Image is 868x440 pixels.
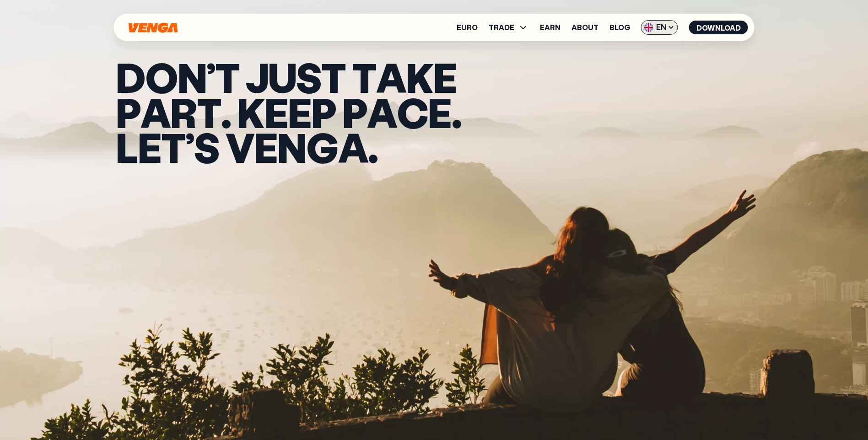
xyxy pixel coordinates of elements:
span: j [246,59,268,95]
span: . [452,95,461,130]
button: Download [689,21,748,34]
span: D [116,59,145,95]
span: L [116,129,138,165]
span: r [170,95,197,130]
span: t [321,59,345,95]
span: s [296,59,321,95]
span: e [264,95,288,130]
a: Euro [457,24,478,31]
span: c [397,95,428,130]
span: p [116,95,140,130]
a: Earn [540,24,561,31]
span: n [277,129,306,165]
span: K [237,95,264,130]
span: O [145,59,178,95]
span: e [428,95,451,130]
span: . [368,129,377,165]
span: p [342,95,367,130]
span: a [140,95,170,130]
span: TRADE [489,22,529,33]
span: EN [641,20,678,35]
span: t [197,95,221,130]
img: flag-uk [644,23,653,32]
span: e [433,59,457,95]
span: a [367,95,397,130]
span: e [288,95,311,130]
span: p [311,95,336,130]
span: a [376,59,406,95]
span: ’ [206,59,215,95]
span: u [268,59,296,95]
span: t [352,59,376,95]
span: s [194,129,219,165]
span: v [226,129,254,165]
span: t [215,59,239,95]
span: . [221,95,231,130]
span: t [161,129,185,165]
span: e [138,129,161,165]
a: About [571,24,598,31]
a: Blog [609,24,630,31]
span: a [338,129,368,165]
span: k [406,59,433,95]
svg: Home [128,22,179,33]
span: N [178,59,206,95]
span: g [306,129,338,165]
span: TRADE [489,24,514,31]
span: e [254,129,277,165]
span: ’ [185,129,194,165]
